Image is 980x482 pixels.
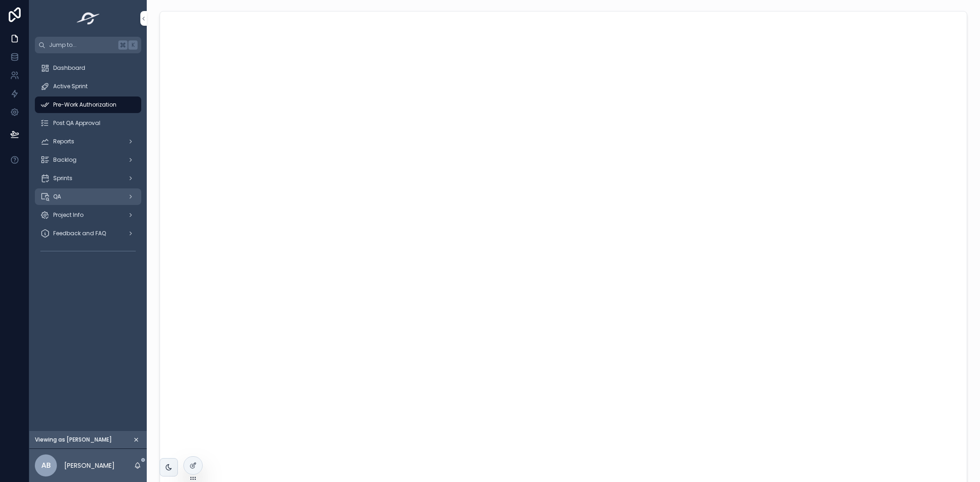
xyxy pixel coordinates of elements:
span: Reports [53,138,74,145]
span: Jump to... [49,41,115,49]
a: Sprints [35,170,141,187]
span: AB [41,460,51,471]
a: Project Info [35,207,141,223]
span: QA [53,193,61,200]
a: QA [35,188,141,205]
a: Dashboard [35,60,141,76]
a: Backlog [35,152,141,168]
span: Project Info [53,211,83,219]
span: K [129,41,137,49]
a: Reports [35,133,141,150]
a: Pre-Work Authorization [35,96,141,113]
span: Active Sprint [53,83,88,90]
span: Sprints [53,175,72,182]
span: Feedback and FAQ [53,230,106,237]
div: scrollable content [29,53,147,270]
a: Feedback and FAQ [35,225,141,242]
button: Jump to...K [35,37,141,53]
span: Backlog [53,156,77,164]
span: Post QA Approval [53,119,100,127]
span: Viewing as [PERSON_NAME] [35,436,112,443]
a: Post QA Approval [35,115,141,131]
p: [PERSON_NAME] [64,461,115,470]
span: Pre-Work Authorization [53,101,116,108]
span: Dashboard [53,64,85,72]
a: Active Sprint [35,78,141,95]
img: App logo [74,11,103,26]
